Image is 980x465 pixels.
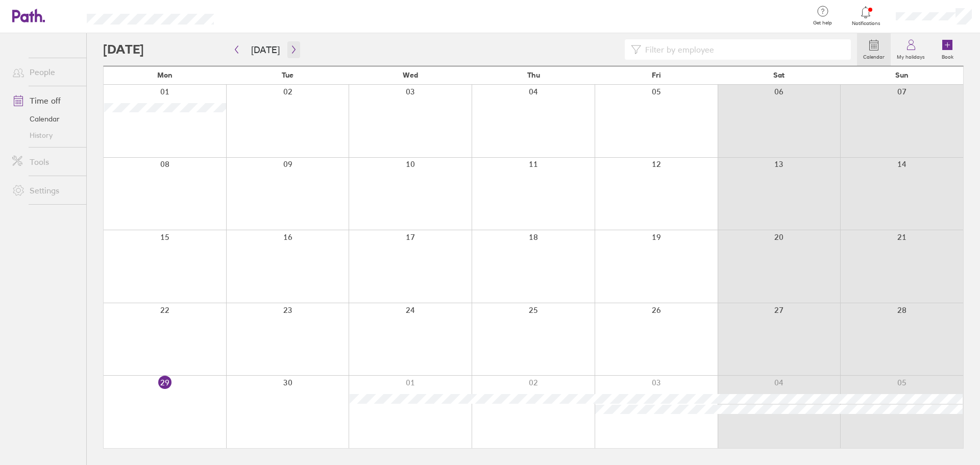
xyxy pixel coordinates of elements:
span: Thu [527,71,540,79]
label: My holidays [891,51,931,60]
span: Tue [282,71,293,79]
a: Calendar [4,111,86,127]
a: Time off [4,90,86,111]
span: Fri [652,71,661,79]
label: Calendar [857,51,891,60]
a: Notifications [849,5,883,27]
a: Book [931,33,964,66]
span: Sat [773,71,785,79]
span: Sun [895,71,909,79]
a: My holidays [891,33,931,66]
a: Settings [4,180,86,201]
label: Book [936,51,960,60]
button: [DATE] [243,41,288,58]
a: Tools [4,152,86,172]
span: Wed [403,71,418,79]
input: Filter by employee [641,40,845,59]
a: History [4,127,86,143]
a: People [4,62,86,82]
span: Get help [806,20,839,26]
a: Calendar [857,33,891,66]
span: Mon [157,71,173,79]
span: Notifications [849,20,883,27]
